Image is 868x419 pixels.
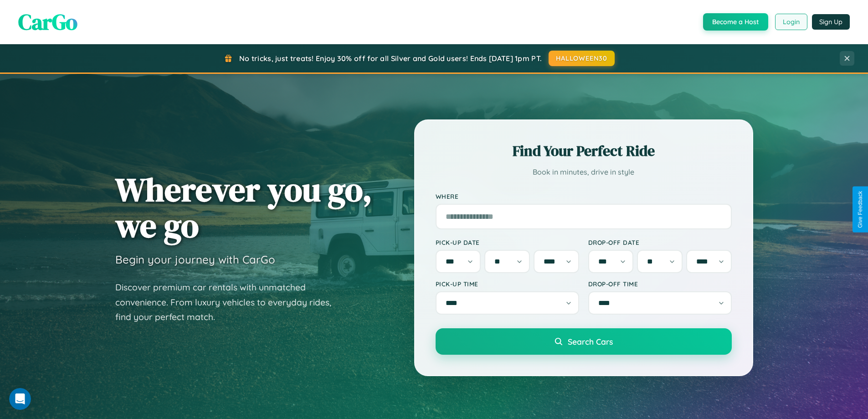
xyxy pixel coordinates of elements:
[436,141,732,161] h2: Find Your Perfect Ride
[436,166,732,179] p: Book in minutes, drive in style
[115,280,343,325] p: Discover premium car rentals with unmatched convenience. From luxury vehicles to everyday rides, ...
[775,14,807,30] button: Login
[9,388,31,410] iframe: Intercom live chat
[115,253,275,266] h3: Begin your journey with CarGo
[588,280,732,288] label: Drop-off Time
[436,192,732,200] label: Where
[436,280,579,288] label: Pick-up Time
[588,238,732,246] label: Drop-off Date
[812,14,850,30] button: Sign Up
[436,238,579,246] label: Pick-up Date
[549,51,615,66] button: HALLOWEEN30
[18,7,77,37] span: CarGo
[703,13,768,31] button: Become a Host
[568,336,613,347] span: Search Cars
[436,328,732,355] button: Search Cars
[239,54,542,63] span: No tricks, just treats! Enjoy 30% off for all Silver and Gold users! Ends [DATE] 1pm PT.
[857,191,863,228] div: Give Feedback
[115,171,372,243] h1: Wherever you go, we go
